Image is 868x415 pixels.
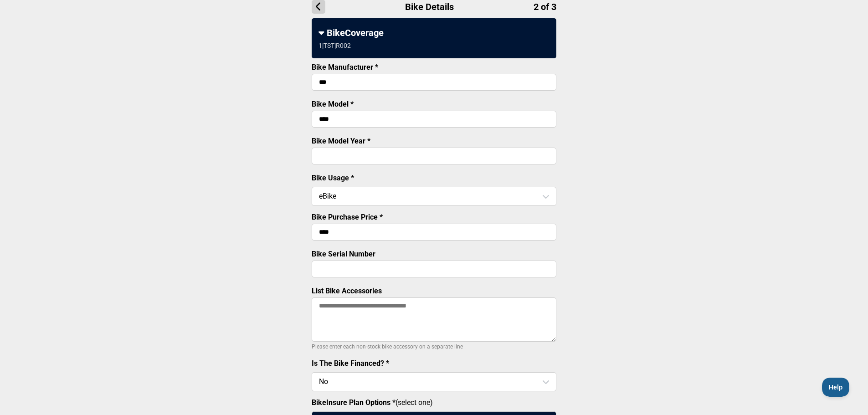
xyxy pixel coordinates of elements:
iframe: Toggle Customer Support [822,378,850,397]
label: Bike Serial Number [312,250,375,258]
p: Please enter each non-stock bike accessory on a separate line [312,341,556,352]
strong: BikeInsure Plan Options * [312,398,395,407]
label: Bike Model Year * [312,137,370,145]
label: List Bike Accessories [312,287,382,295]
span: 2 of 3 [534,1,556,12]
label: Bike Manufacturer * [312,63,378,72]
label: Is The Bike Financed? * [312,359,389,368]
div: BikeCoverage [318,27,550,38]
label: Bike Purchase Price * [312,213,383,221]
label: (select one) [312,398,556,407]
label: Bike Usage * [312,174,354,182]
div: 1 | TST | R002 [318,42,351,49]
label: Bike Model * [312,100,354,108]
